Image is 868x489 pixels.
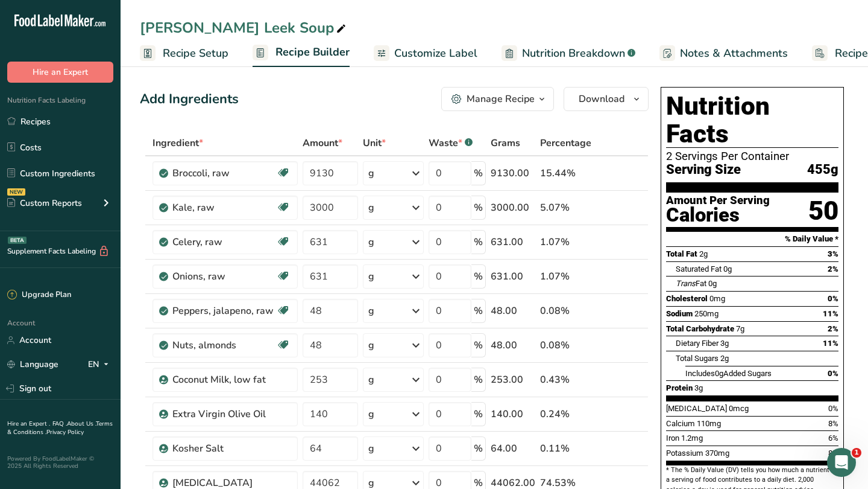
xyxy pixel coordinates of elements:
[723,264,732,273] span: 0g
[163,45,228,62] span: Recipe Setup
[491,269,535,284] div: 631.00
[467,92,535,106] div: Manage Recipe
[368,338,374,353] div: g
[676,339,719,348] span: Dietary Fiber
[828,419,838,428] span: 8%
[666,419,695,428] span: Calcium
[828,264,838,273] span: 2%
[708,279,717,288] span: 0g
[441,87,554,111] button: Manage Recipe
[368,372,374,387] div: g
[368,407,374,421] div: g
[699,249,708,258] span: 2g
[7,455,113,470] div: Powered By FoodLabelMaker © 2025 All Rights Reserved
[491,304,535,318] div: 48.00
[172,269,276,284] div: Onions, raw
[540,235,591,249] div: 1.07%
[666,324,734,333] span: Total Carbohydrate
[729,404,749,413] span: 0mcg
[705,449,729,458] span: 370mg
[140,17,348,39] div: [PERSON_NAME] Leek Soup
[491,235,535,249] div: 631.00
[659,40,788,67] a: Notes & Attachments
[540,269,591,284] div: 1.07%
[140,40,228,67] a: Recipe Setup
[694,309,719,318] span: 250mg
[491,441,535,456] div: 64.00
[676,354,719,363] span: Total Sugars
[828,404,838,413] span: 0%
[172,235,276,249] div: Celery, raw
[540,338,591,353] div: 0.08%
[666,206,770,224] div: Calories
[666,449,703,458] span: Potassium
[666,162,741,177] span: Serving Size
[540,166,591,181] div: 15.44%
[666,383,693,392] span: Protein
[680,45,788,62] span: Notes & Attachments
[491,372,535,387] div: 253.00
[823,339,838,348] span: 11%
[720,354,729,363] span: 2g
[172,407,291,421] div: Extra Virgin Olive Oil
[828,433,838,443] span: 6%
[374,40,477,67] a: Customize Label
[491,200,535,215] div: 3000.00
[579,92,624,106] span: Download
[808,195,838,227] div: 50
[7,62,113,83] button: Hire an Expert
[709,294,725,303] span: 0mg
[46,428,84,436] a: Privacy Policy
[852,448,861,458] span: 1
[666,195,770,206] div: Amount Per Serving
[694,383,703,392] span: 3g
[7,420,113,436] a: Terms & Conditions .
[52,420,67,428] a: FAQ .
[368,235,374,249] div: g
[172,372,291,387] div: Coconut Milk, low fat
[140,89,239,109] div: Add Ingredients
[736,324,744,333] span: 7g
[666,309,693,318] span: Sodium
[429,136,473,150] div: Waste
[7,420,50,428] a: Hire an Expert .
[828,249,838,258] span: 3%
[491,136,520,150] span: Grams
[275,44,350,60] span: Recipe Builder
[540,136,591,150] span: Percentage
[172,304,276,318] div: Peppers, jalapeno, raw
[7,354,58,375] a: Language
[153,136,203,150] span: Ingredient
[828,294,838,303] span: 0%
[502,40,635,67] a: Nutrition Breakdown
[172,338,276,353] div: Nuts, almonds
[368,304,374,318] div: g
[172,441,291,456] div: Kosher Salt
[666,232,838,246] section: % Daily Value *
[491,166,535,181] div: 9130.00
[685,369,772,378] span: Includes Added Sugars
[676,279,696,288] i: Trans
[666,404,727,413] span: [MEDICAL_DATA]
[522,45,625,62] span: Nutrition Breakdown
[368,166,374,181] div: g
[67,420,96,428] a: About Us .
[676,264,722,273] span: Saturated Fat
[540,407,591,421] div: 0.24%
[666,249,697,258] span: Total Fat
[7,188,25,196] div: NEW
[715,369,723,378] span: 0g
[363,136,386,150] span: Unit
[368,269,374,284] div: g
[828,369,838,378] span: 0%
[540,304,591,318] div: 0.08%
[7,289,71,301] div: Upgrade Plan
[681,433,703,443] span: 1.2mg
[491,407,535,421] div: 140.00
[697,419,721,428] span: 110mg
[720,339,729,348] span: 3g
[303,136,342,150] span: Amount
[368,441,374,456] div: g
[666,150,838,162] div: 2 Servings Per Container
[540,200,591,215] div: 5.07%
